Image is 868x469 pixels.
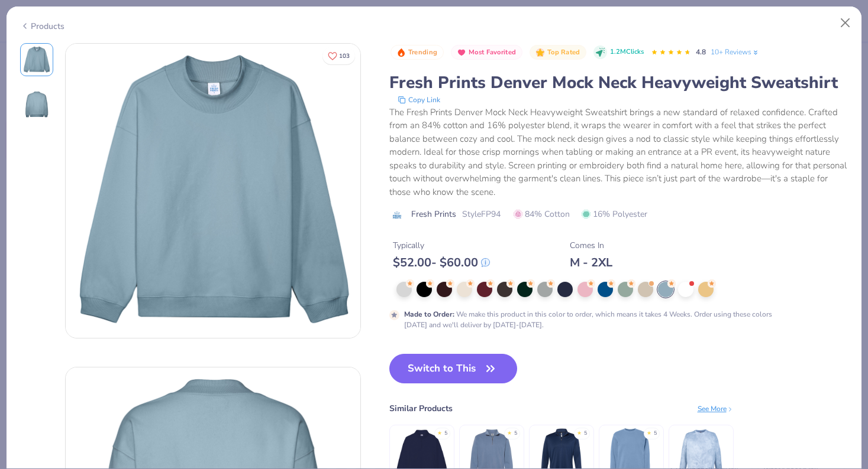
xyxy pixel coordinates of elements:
div: ★ [507,429,512,434]
span: 103 [339,53,350,59]
span: Top Rated [547,49,580,56]
div: ★ [647,429,651,434]
div: 5 [654,429,657,438]
button: Close [834,12,857,34]
img: Trending sort [396,48,406,57]
div: 5 [514,429,517,438]
div: Fresh Prints Denver Mock Neck Heavyweight Sweatshirt [389,71,848,94]
span: Fresh Prints [411,208,456,220]
div: Typically [393,239,490,252]
div: M - 2XL [570,255,612,270]
button: copy to clipboard [394,94,444,106]
button: Switch to This [389,354,518,383]
img: Front [66,44,360,338]
button: Badge Button [530,45,586,60]
img: Most Favorited sort [457,48,466,57]
img: brand logo [389,210,405,220]
div: The Fresh Prints Denver Mock Neck Heavyweight Sweatshirt brings a new standard of relaxed confide... [389,106,848,199]
img: Front [22,45,51,74]
div: $ 52.00 - $ 60.00 [393,255,490,270]
div: Products [20,20,64,32]
div: We make this product in this color to order, which means it takes 4 Weeks. Order using these colo... [404,309,793,330]
span: 84% Cotton [514,208,570,220]
div: ★ [577,429,582,434]
button: Like [322,47,355,64]
div: Similar Products [389,402,453,415]
a: 10+ Reviews [711,47,760,57]
div: 5 [584,429,587,438]
div: 5 [444,429,447,438]
span: 4.8 [696,47,706,57]
span: Trending [408,49,437,56]
img: Top Rated sort [535,48,545,57]
button: Badge Button [451,45,522,60]
div: See More [698,403,734,414]
div: Comes In [570,239,612,252]
span: Most Favorited [469,49,516,56]
button: Badge Button [391,45,444,60]
span: 1.2M Clicks [610,47,644,57]
div: 4.8 Stars [651,43,691,62]
strong: Made to Order : [404,310,454,319]
div: ★ [437,429,442,434]
span: 16% Polyester [582,208,647,220]
span: Style FP94 [462,208,501,220]
img: Back [22,90,51,119]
